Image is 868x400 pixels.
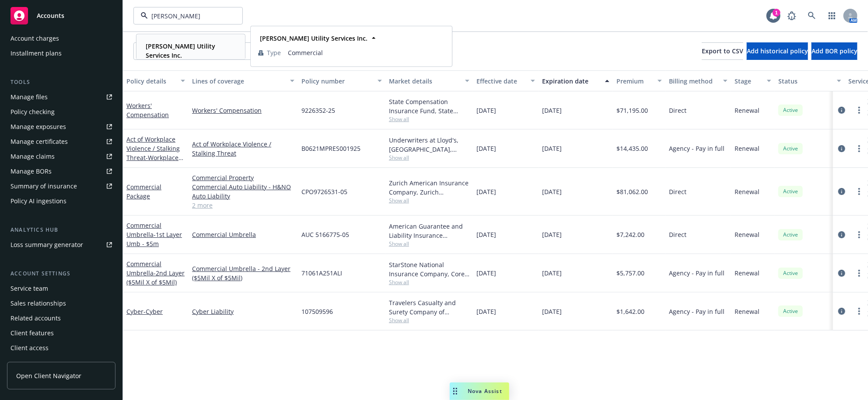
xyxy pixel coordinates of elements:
a: Related accounts [7,311,115,325]
div: Account settings [7,269,115,278]
span: - Cyber [143,307,163,316]
div: Manage certificates [10,135,68,149]
strong: [PERSON_NAME] Utility Services Inc. [146,42,215,59]
button: Export to CSV [702,42,743,60]
span: [DATE] [542,230,562,239]
a: Workers' Compensation [126,101,169,119]
span: Accounts [37,12,64,19]
span: Show all [389,154,469,161]
div: Drag to move [450,383,461,400]
span: Show all [389,317,469,324]
div: Service team [10,282,48,296]
div: Related accounts [10,311,61,325]
div: 1 [773,9,780,17]
a: more [854,186,864,197]
span: Active [782,145,799,153]
div: Status [778,77,832,86]
a: circleInformation [836,306,847,317]
span: Export to CSV [702,47,743,55]
span: Direct [669,230,686,239]
input: Filter by keyword... [133,42,285,60]
span: Type [267,48,281,57]
button: Market details [385,70,473,91]
span: Commercial [288,48,444,57]
button: Status [775,70,845,91]
span: Add BOR policy [812,47,857,55]
a: Policy AI ingestions [7,194,115,208]
span: [DATE] [542,106,562,115]
span: Active [782,231,799,239]
a: Sales relationships [7,296,115,310]
span: Show all [389,197,469,204]
a: Client access [7,341,115,355]
span: Agency - Pay in full [669,268,724,278]
a: circleInformation [836,268,847,278]
span: Show all [389,278,469,286]
button: Nova Assist [450,383,509,400]
a: Summary of insurance [7,179,115,193]
a: Service team [7,282,115,296]
button: Expiration date [539,70,613,91]
a: Installment plans [7,46,115,60]
a: Cyber [126,307,163,316]
span: $5,757.00 [616,268,644,278]
button: Policy details [123,70,189,91]
a: Switch app [823,7,841,24]
span: 9226352-25 [301,106,335,115]
a: circleInformation [836,143,847,154]
button: Billing method [665,70,731,91]
a: Report a Bug [783,7,801,24]
div: Manage BORs [10,164,52,178]
a: Act of Workplace Violence / Stalking Threat [126,135,180,171]
strong: [PERSON_NAME] Utility Services Inc. [260,34,367,42]
button: Effective date [473,70,539,91]
button: Stage [731,70,775,91]
span: Active [782,106,799,114]
span: [DATE] [542,268,562,278]
a: Policy checking [7,105,115,119]
span: 107509596 [301,307,333,316]
div: Underwriters at Lloyd's, [GEOGRAPHIC_DATA], [PERSON_NAME] of London, CRC Group [389,136,469,154]
a: Commercial Property [192,173,294,182]
div: Zurich American Insurance Company, Zurich Insurance Group, MDP Programs [389,178,469,197]
span: Renewal [735,230,759,239]
a: Search [803,7,821,24]
input: Filter by keyword [148,11,225,21]
button: Policy number [298,70,385,91]
span: - 2nd Layer ($5Mil X of $5Mil) [126,269,185,286]
span: Renewal [735,268,759,278]
a: circleInformation [836,230,847,240]
div: State Compensation Insurance Fund, State Compensation Insurance Fund (SCIF) [389,97,469,115]
span: $7,242.00 [616,230,644,239]
a: Workers' Compensation [192,106,294,115]
div: Installment plans [10,46,62,60]
a: Loss summary generator [7,238,115,252]
a: more [854,143,864,154]
span: [DATE] [476,106,496,115]
div: Policy checking [10,105,55,119]
div: Premium [616,77,652,86]
div: American Guarantee and Liability Insurance Company, Zurich Insurance Group, MDP Programs [389,222,469,240]
button: Lines of coverage [189,70,298,91]
div: Expiration date [542,77,600,86]
span: [DATE] [476,187,496,196]
span: [DATE] [476,230,496,239]
div: Sales relationships [10,296,66,310]
span: [DATE] [542,144,562,153]
a: Commercial Umbrella [192,230,294,239]
span: Active [782,188,799,195]
div: Account charges [10,31,59,45]
span: Renewal [735,106,759,115]
div: Travelers Casualty and Surety Company of America, Travelers Insurance [389,298,469,317]
div: Market details [389,77,460,86]
a: circleInformation [836,186,847,197]
span: [DATE] [542,307,562,316]
a: Commercial Umbrella - 2nd Layer ($5Mil X of $5Mil) [192,264,294,282]
a: Manage exposures [7,120,115,134]
a: more [854,268,864,278]
div: Policy number [301,77,372,86]
span: [DATE] [476,268,496,278]
span: Renewal [735,144,759,153]
a: 2 more [192,201,294,210]
a: Manage files [7,90,115,104]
